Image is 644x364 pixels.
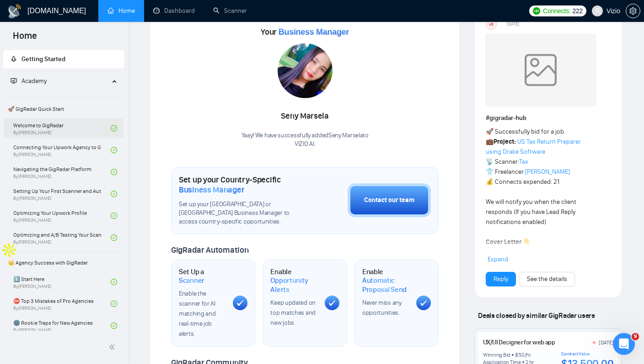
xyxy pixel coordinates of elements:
p: VIZIO AI . [241,140,369,149]
button: setting [626,4,640,18]
div: /hr [525,351,531,359]
h1: Set Up a [179,267,225,285]
a: Optimizing and A/B Testing Your Scanner for Better ResultsBy[PERSON_NAME] [13,228,111,248]
button: Reply [486,272,516,286]
span: check-circle [111,301,117,307]
span: check-circle [111,279,117,285]
div: Contact our team [364,195,414,205]
div: $ [515,351,518,359]
span: Keep updated on top matches and new jobs. [270,299,316,327]
span: check-circle [111,169,117,175]
h1: # gigradar-hub [486,113,611,123]
img: logo [7,4,22,19]
strong: Project: [494,138,516,146]
h1: Set up your Country-Specific [179,175,302,195]
span: Scanner [179,276,204,285]
span: setting [626,7,640,15]
a: Welcome to GigRadarBy[PERSON_NAME] [13,118,111,138]
span: rocket [11,56,17,62]
span: Never miss any opportunities. [362,299,402,317]
a: See the details [527,274,567,284]
span: fund-projection-screen [11,78,17,84]
span: 222 [572,6,582,16]
a: setting [626,7,640,15]
span: check-circle [111,322,117,329]
button: Contact our team [348,183,431,217]
span: Connects: [543,6,570,16]
a: Setting Up Your First Scanner and Auto-BidderBy[PERSON_NAME] [13,184,111,204]
a: Navigating the GigRadar PlatformBy[PERSON_NAME] [13,162,111,182]
span: user [594,8,601,14]
span: Set up your [GEOGRAPHIC_DATA] or [GEOGRAPHIC_DATA] Business Manager to access country-specific op... [179,200,302,226]
div: [DATE] [599,339,614,346]
span: Enable the scanner for AI matching and real-time job alerts. [179,290,215,338]
a: Optimizing Your Upwork ProfileBy[PERSON_NAME] [13,206,111,226]
a: [PERSON_NAME] [525,168,570,176]
a: Reply [494,274,508,284]
iframe: Intercom live chat [613,333,635,355]
span: Expand [488,255,508,263]
span: [DATE] [507,20,519,28]
img: upwork-logo.png [533,7,540,15]
a: 1️⃣ Start HereBy[PERSON_NAME] [13,272,111,292]
a: US Tax Return Preparer using Drake Software [486,138,581,156]
span: Deals closed by similar GigRadar users [474,307,598,323]
span: 👑 Agency Success with GigRadar [4,254,123,272]
a: ⛔ Top 3 Mistakes of Pro AgenciesBy[PERSON_NAME] [13,294,111,314]
span: check-circle [111,213,117,219]
span: Your [261,27,349,37]
a: searchScanner [213,7,247,15]
span: check-circle [111,125,117,131]
div: 50 [518,351,525,359]
img: 1698919173900-IMG-20231024-WA0027.jpg [278,43,333,98]
div: Contract Value [561,351,613,357]
span: Automatic Proposal Send [362,276,409,294]
div: Yaay! We have successfully added Seny Marsela to [241,131,369,149]
span: check-circle [111,147,117,153]
h1: Enable [362,267,409,294]
a: dashboardDashboard [153,7,195,15]
span: 🚀 GigRadar Quick Start [4,100,123,118]
div: Seny Marsela [241,109,369,124]
span: Academy [21,77,47,85]
li: Getting Started [3,50,124,68]
span: Home [5,29,44,48]
div: Winning Bid [483,351,510,359]
span: double-left [109,343,118,352]
a: homeHome [107,7,135,15]
span: 9 [632,333,639,340]
span: check-circle [111,191,117,197]
span: Getting Started [21,55,65,63]
h1: Enable [270,267,317,294]
span: Opportunity Alerts [270,276,317,294]
a: Tax [519,158,528,166]
div: US [486,19,496,29]
span: Business Manager [179,185,244,195]
span: Academy [11,77,47,85]
a: Connecting Your Upwork Agency to GigRadarBy[PERSON_NAME] [13,140,111,160]
a: UX/UI Designer for web app [483,338,555,346]
img: weqQh+iSagEgQAAAABJRU5ErkJggg== [486,33,596,106]
a: 🌚 Rookie Traps for New AgenciesBy[PERSON_NAME] [13,316,111,336]
span: Business Manager [279,27,349,36]
button: See the details [519,272,575,286]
